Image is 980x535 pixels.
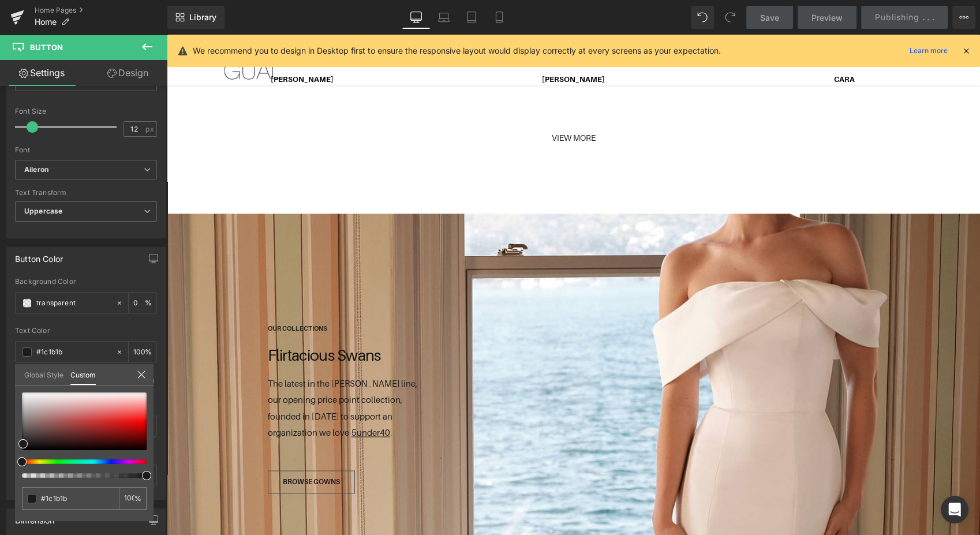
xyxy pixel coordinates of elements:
[35,17,57,27] span: Home
[485,6,513,29] a: Mobile
[905,44,952,58] a: Learn more
[811,12,843,24] span: Preview
[430,6,458,29] a: Laptop
[30,43,63,52] span: Button
[35,6,167,15] a: Home Pages
[719,6,742,29] button: Redo
[167,6,225,29] a: New Library
[458,6,485,29] a: Tablet
[189,12,216,23] span: Library
[70,364,96,385] a: Custom
[760,12,779,24] span: Save
[24,364,63,384] a: Global Style
[193,44,721,57] p: We recommend you to design in Desktop first to ensure the responsive layout would display correct...
[86,60,170,86] a: Design
[952,6,975,29] button: More
[798,6,856,29] a: Preview
[941,496,968,523] div: Open Intercom Messenger
[691,6,714,29] button: Undo
[119,487,147,510] div: %
[41,492,114,504] input: Color
[402,6,430,29] a: Desktop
